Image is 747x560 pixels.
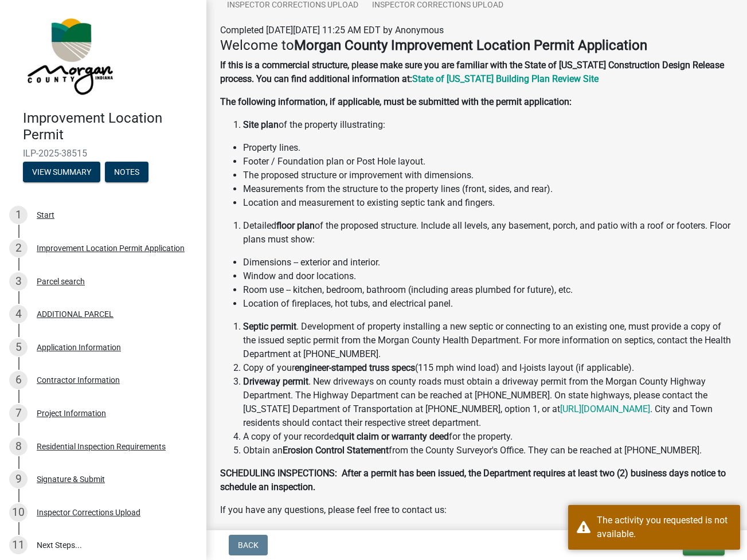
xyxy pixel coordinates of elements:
[9,371,28,389] div: 6
[23,110,197,143] h4: Improvement Location Permit
[276,220,315,231] strong: floor plan
[37,211,54,219] div: Start
[243,444,733,457] li: Obtain an from the County Surveyor's Office. They can be reached at [PHONE_NUMBER].
[105,168,148,177] wm-modal-confirm: Notes
[220,468,726,492] strong: SCHEDULING INSPECTIONS: After a permit has been issued, the Department requires at least two (2) ...
[243,182,733,196] li: Measurements from the structure to the property lines (front, sides, and rear).
[9,404,28,422] div: 7
[243,361,733,375] li: Copy of your (115 mph wind load) and I-joists layout (if applicable).
[243,376,308,387] strong: Driveway permit
[243,283,733,297] li: Room use -- kitchen, bedroom, bathroom (including areas plumbed for future), etc.
[243,297,733,311] li: Location of fireplaces, hot tubs, and electrical panel.
[243,119,279,130] strong: Site plan
[37,442,166,451] div: Residential Inspection Requirements
[243,430,733,444] li: A copy of your recorded for the property.
[597,514,732,541] div: The activity you requested is not available.
[37,310,114,318] div: ADDITIONAL PARCEL
[37,277,85,285] div: Parcel search
[243,321,296,332] strong: Septic permit
[220,37,733,54] h4: Welcome to
[238,541,259,550] span: Back
[295,362,415,373] strong: engineer-stamped truss specs
[243,256,733,269] li: Dimensions -- exterior and interior.
[37,343,121,351] div: Application Information
[243,141,733,155] li: Property lines.
[105,162,148,182] button: Notes
[294,37,647,53] strong: Morgan County Improvement Location Permit Application
[9,470,28,488] div: 9
[283,445,389,456] strong: Erosion Control Statement
[37,409,106,417] div: Project Information
[243,219,733,246] li: Detailed of the proposed structure. Include all levels, any basement, porch, and patio with a roo...
[220,25,444,36] span: Completed [DATE][DATE] 11:25 AM EDT by Anonymous
[23,162,100,182] button: View Summary
[9,272,28,291] div: 3
[9,239,28,257] div: 2
[9,437,28,456] div: 8
[560,404,650,414] a: [URL][DOMAIN_NAME]
[229,535,268,555] button: Back
[412,73,599,84] a: State of [US_STATE] Building Plan Review Site
[9,305,28,323] div: 4
[243,196,733,210] li: Location and measurement to existing septic tank and fingers.
[220,60,724,84] strong: If this is a commercial structure, please make sure you are familiar with the State of [US_STATE]...
[23,148,183,159] span: ILP-2025-38515
[243,118,733,132] li: of the property illustrating:
[243,155,733,169] li: Footer / Foundation plan or Post Hole layout.
[243,375,733,430] li: . New driveways on county roads must obtain a driveway permit from the Morgan County Highway Depa...
[37,376,120,384] div: Contractor Information
[37,508,140,516] div: Inspector Corrections Upload
[9,503,28,522] div: 10
[339,431,449,442] strong: quit claim or warranty deed
[23,168,100,177] wm-modal-confirm: Summary
[9,536,28,554] div: 11
[220,503,733,517] p: If you have any questions, please feel free to contact us:
[243,320,733,361] li: . Development of property installing a new septic or connecting to an existing one, must provide ...
[220,96,572,107] strong: The following information, if applicable, must be submitted with the permit application:
[9,206,28,224] div: 1
[243,169,733,182] li: The proposed structure or improvement with dimensions.
[37,475,105,483] div: Signature & Submit
[37,244,185,252] div: Improvement Location Permit Application
[9,338,28,357] div: 5
[243,269,733,283] li: Window and door locations.
[23,12,115,98] img: Morgan County, Indiana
